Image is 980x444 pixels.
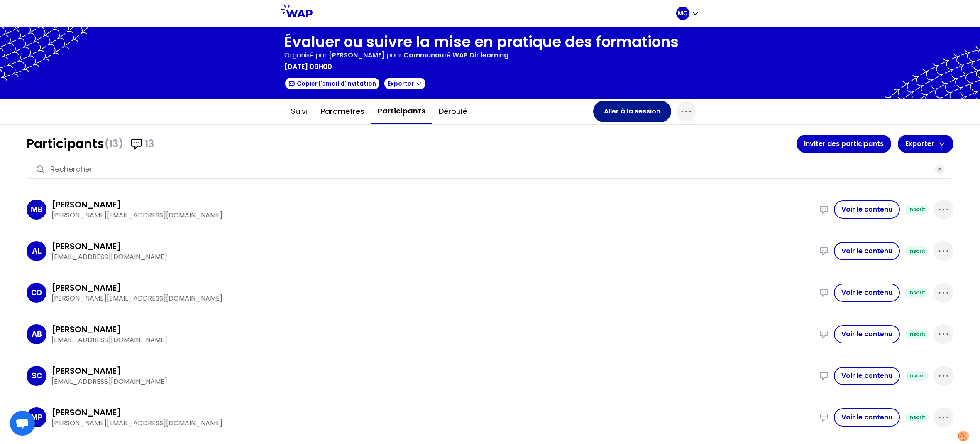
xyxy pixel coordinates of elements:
[51,335,814,345] p: [EMAIL_ADDRESS][DOMAIN_NAME]
[284,77,380,90] button: Copier l'email d'invitation
[678,9,687,17] p: MC
[284,62,332,72] p: [DATE] 09h00
[145,137,154,150] span: 13
[31,204,43,215] p: MB
[51,240,121,252] h3: [PERSON_NAME]
[51,294,814,303] p: [PERSON_NAME][EMAIL_ADDRESS][DOMAIN_NAME]
[284,50,327,60] p: Organisé par
[834,200,900,219] button: Voir le contenu
[51,199,121,210] h3: [PERSON_NAME]
[32,328,42,340] p: AB
[51,252,814,262] p: [EMAIL_ADDRESS][DOMAIN_NAME]
[51,210,814,220] p: [PERSON_NAME][EMAIL_ADDRESS][DOMAIN_NAME]
[898,135,953,153] button: Exporter
[371,99,432,124] button: Participants
[32,245,42,257] p: AL
[905,329,929,339] div: Inscrit
[403,50,508,60] p: Communauté WAP Dir learning
[51,377,814,387] p: [EMAIL_ADDRESS][DOMAIN_NAME]
[104,137,123,150] span: (13)
[10,411,35,436] div: Ouvrir le chat
[834,408,900,427] button: Voir le contenu
[51,323,121,335] h3: [PERSON_NAME]
[593,101,671,122] button: Aller à la session
[834,242,900,260] button: Voir le contenu
[314,99,371,124] button: Paramètres
[834,284,900,302] button: Voir le contenu
[432,99,474,124] button: Déroulé
[834,325,900,343] button: Voir le contenu
[905,205,929,215] div: Inscrit
[284,99,314,124] button: Suivi
[284,34,679,50] h1: Évaluer ou suivre la mise en pratique des formations
[797,135,891,153] button: Inviter des participants
[51,418,814,428] p: [PERSON_NAME][EMAIL_ADDRESS][DOMAIN_NAME]
[905,246,929,256] div: Inscrit
[31,287,42,298] p: CD
[905,412,929,422] div: Inscrit
[676,7,699,20] button: MC
[51,407,121,418] h3: [PERSON_NAME]
[384,77,426,90] button: Exporter
[31,412,43,423] p: MP
[386,50,402,60] p: pour
[50,163,930,175] input: Rechercher
[905,371,929,381] div: Inscrit
[834,367,900,385] button: Voir le contenu
[905,288,929,298] div: Inscrit
[32,370,42,382] p: SC
[329,50,385,60] span: [PERSON_NAME]
[51,282,121,294] h3: [PERSON_NAME]
[27,136,797,151] h1: Participants
[51,365,121,377] h3: [PERSON_NAME]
